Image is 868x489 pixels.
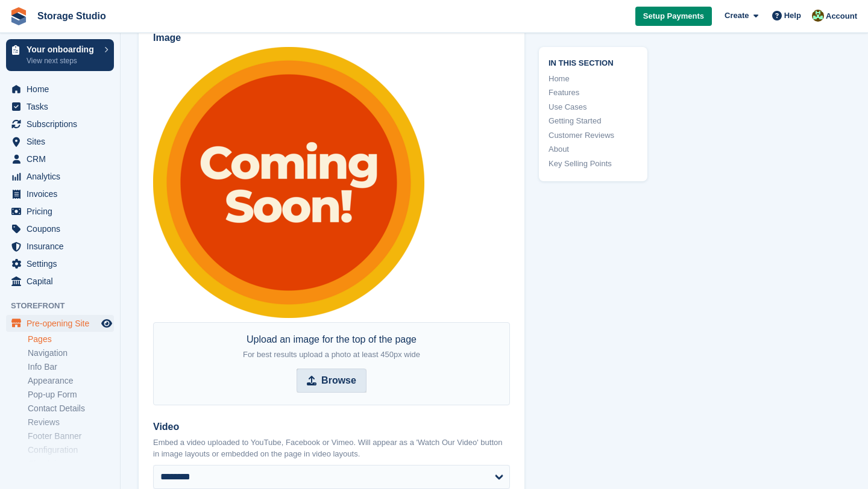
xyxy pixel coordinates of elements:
a: Storage Studio [33,6,111,26]
span: Invoices [27,185,99,202]
span: Capital [27,273,99,290]
p: Your onboarding [27,45,98,54]
a: menu [6,133,114,150]
a: menu [6,151,114,167]
a: menu [6,220,114,237]
a: menu [6,185,114,202]
a: Footer Banner [28,431,114,442]
a: Getting Started [549,115,638,127]
a: Navigation [28,347,114,359]
input: Browse [297,369,366,393]
span: Storefront [11,300,120,312]
a: menu [6,168,114,185]
a: Use Cases [549,101,638,113]
a: Preview store [99,316,114,331]
span: Create [725,10,749,22]
span: Home [27,81,99,98]
a: Info Bar [28,361,114,373]
a: Check-in [28,458,114,470]
a: menu [6,116,114,132]
span: Help [784,10,801,22]
a: menu [6,238,114,255]
a: Contact Details [28,403,114,414]
img: stora-icon-8386f47178a22dfd0bd8f6a31ec36ba5ce8667c1dd55bd0f319d3a0aa187defe.svg [10,7,28,25]
span: Insurance [27,238,99,255]
a: Customer Reviews [549,129,638,142]
p: View next steps [27,55,98,66]
label: Video [153,420,510,434]
span: Pre-opening Site [27,315,99,332]
a: Appearance [28,375,114,387]
a: Your onboarding View next steps [6,39,114,71]
a: menu [6,255,114,272]
a: menu [6,203,114,220]
a: Key Selling Points [549,158,638,170]
a: Reviews [28,417,114,428]
a: Pop-up Form [28,389,114,400]
a: Setup Payments [635,7,712,26]
label: Image [153,31,510,45]
a: menu [6,315,114,332]
span: Analytics [27,168,99,185]
span: Sites [27,133,99,150]
a: menu [6,273,114,290]
a: About [549,143,638,155]
span: Setup Payments [643,10,704,22]
span: For best results upload a photo at least 450px wide [243,350,420,359]
a: Configuration [28,444,114,456]
a: Home [549,73,638,85]
span: Pricing [27,203,99,220]
span: Settings [27,255,99,272]
p: Embed a video uploaded to YouTube, Facebook or Vimeo. Will appear as a 'Watch Our Video' button i... [153,437,510,460]
span: Coupons [27,220,99,237]
span: Account [826,10,857,22]
span: CRM [27,151,99,167]
a: menu [6,81,114,98]
span: Tasks [27,98,99,115]
a: Pages [28,334,114,345]
a: Features [549,87,638,99]
span: Subscriptions [27,116,99,132]
strong: Browse [321,373,356,388]
span: In this section [549,57,638,68]
a: menu [6,98,114,115]
img: Original%20on%20transparent%20(7)%20copy.png [153,47,424,318]
div: Upload an image for the top of the page [243,332,420,361]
